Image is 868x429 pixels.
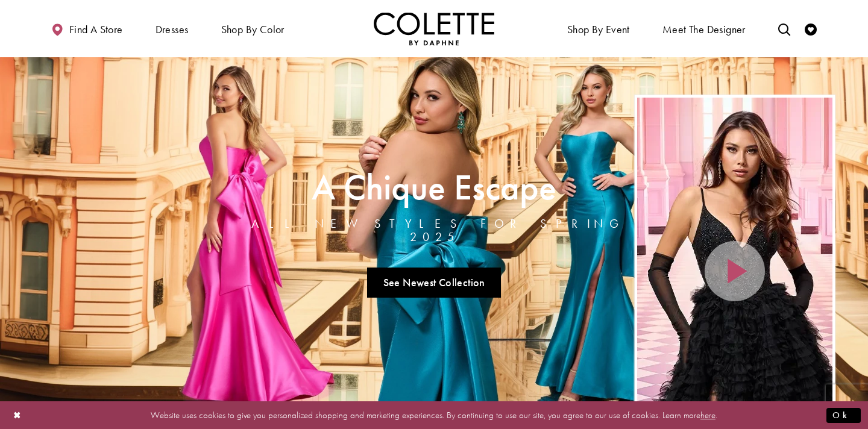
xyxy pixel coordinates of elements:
span: Dresses [156,23,189,36]
span: Dresses [153,12,192,45]
img: Colette by Daphne [374,12,494,45]
a: Check Wishlist [802,12,820,45]
a: Find a store [48,12,125,45]
a: Meet the designer [659,12,749,45]
ul: Slider Links [233,263,635,302]
a: See Newest Collection A Chique Escape All New Styles For Spring 2025 [367,268,501,298]
span: Shop by color [221,23,285,36]
span: Shop By Event [564,12,633,45]
a: Visit Home Page [374,12,494,45]
span: Find a store [69,23,123,36]
a: Toggle search [775,12,793,45]
button: Submit Dialog [826,407,861,422]
span: Shop By Event [567,23,630,36]
button: Close Dialog [7,404,28,425]
a: here [700,409,715,421]
p: Website uses cookies to give you personalized shopping and marketing experiences. By continuing t... [87,407,781,423]
span: Meet the designer [662,23,746,36]
span: Shop by color [218,12,288,45]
